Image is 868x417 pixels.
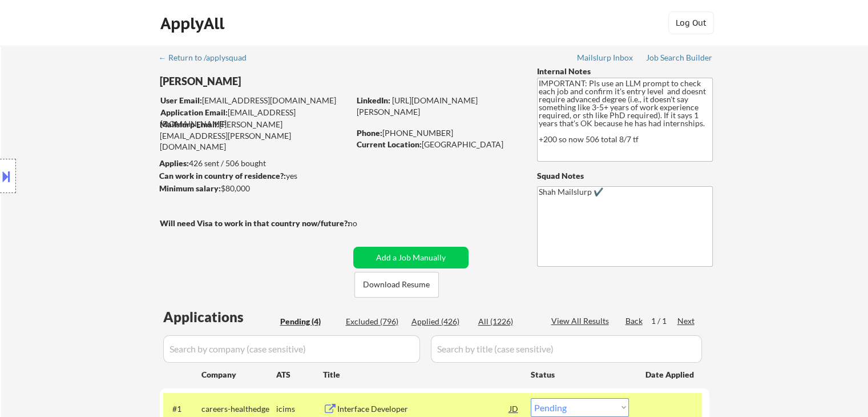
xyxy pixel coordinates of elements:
[625,315,644,327] div: Back
[160,107,349,129] div: [EMAIL_ADDRESS][DOMAIN_NAME]
[280,316,337,327] div: Pending (4)
[159,183,349,194] div: $80,000
[159,171,286,181] strong: Can work in country of residence?:
[478,316,535,327] div: All (1226)
[537,170,713,182] div: Squad Notes
[357,128,382,138] strong: Phone:
[159,170,346,182] div: yes
[353,247,469,268] button: Add a Job Manually
[201,403,276,415] div: careers-healthedge
[160,74,394,89] div: [PERSON_NAME]
[276,403,323,415] div: icims
[537,66,713,77] div: Internal Notes
[337,403,510,415] div: Interface Developer
[160,14,228,33] div: ApplyAll
[354,272,439,298] button: Download Resume
[357,139,422,149] strong: Current Location:
[551,315,612,327] div: View All Results
[646,54,713,62] div: Job Search Builder
[163,310,276,324] div: Applications
[357,139,518,150] div: [GEOGRAPHIC_DATA]
[159,54,257,62] div: ← Return to /applysquad
[646,53,713,65] a: Job Search Builder
[172,403,192,415] div: #1
[577,54,634,62] div: Mailslurp Inbox
[276,369,323,380] div: ATS
[346,316,403,327] div: Excluded (796)
[577,53,634,65] a: Mailslurp Inbox
[323,369,520,380] div: Title
[163,335,420,363] input: Search by company (case sensitive)
[651,315,677,327] div: 1 / 1
[159,53,257,65] a: ← Return to /applysquad
[411,316,469,327] div: Applied (426)
[677,315,696,327] div: Next
[357,127,518,139] div: [PHONE_NUMBER]
[645,369,696,380] div: Date Applied
[357,95,390,105] strong: LinkedIn:
[159,158,349,169] div: 426 sent / 506 bought
[160,95,349,106] div: [EMAIL_ADDRESS][DOMAIN_NAME]
[357,95,478,117] a: [URL][DOMAIN_NAME][PERSON_NAME]
[160,218,350,228] strong: Will need Visa to work in that country now/future?:
[668,11,714,34] button: Log Out
[160,119,349,153] div: [PERSON_NAME][EMAIL_ADDRESS][PERSON_NAME][DOMAIN_NAME]
[431,335,702,363] input: Search by title (case sensitive)
[531,364,629,384] div: Status
[348,218,381,229] div: no
[201,369,276,380] div: Company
